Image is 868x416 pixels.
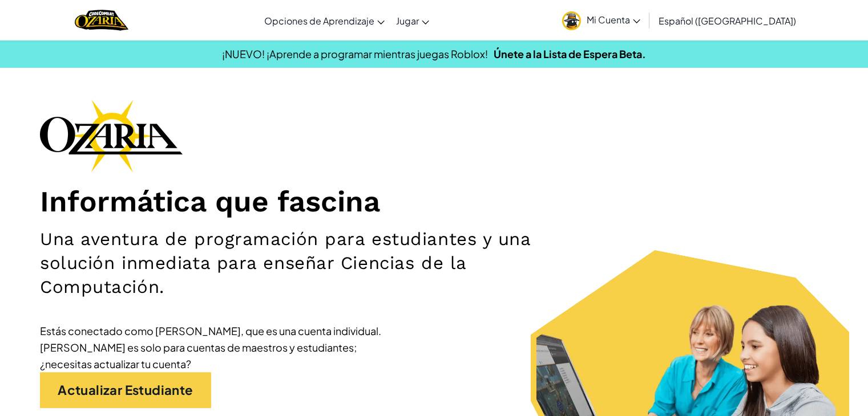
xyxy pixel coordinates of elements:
a: Únete a la Lista de Espera Beta. [494,47,646,60]
span: Español ([GEOGRAPHIC_DATA]) [659,15,796,27]
a: Actualizar Estudiante [40,372,211,408]
a: Jugar [390,5,435,36]
a: Ozaria by CodeCombat logo [75,9,128,32]
span: Jugar [396,15,419,27]
img: Home [75,9,128,32]
img: avatar [562,11,581,30]
span: Opciones de Aprendizaje [264,15,374,27]
div: Estás conectado como [PERSON_NAME], que es una cuenta individual. [PERSON_NAME] es solo para cuen... [40,323,382,372]
span: ¡NUEVO! ¡Aprende a programar mientras juegas Roblox! [222,47,488,60]
span: Mi Cuenta [587,14,640,26]
a: Español ([GEOGRAPHIC_DATA]) [653,5,802,36]
a: Mi Cuenta [556,2,646,38]
h2: Una aventura de programación para estudiantes y una solución inmediata para enseñar Ciencias de l... [40,227,568,300]
img: Ozaria branding logo [40,99,183,172]
a: Opciones de Aprendizaje [259,5,390,36]
h1: Informática que fascina [40,183,828,219]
